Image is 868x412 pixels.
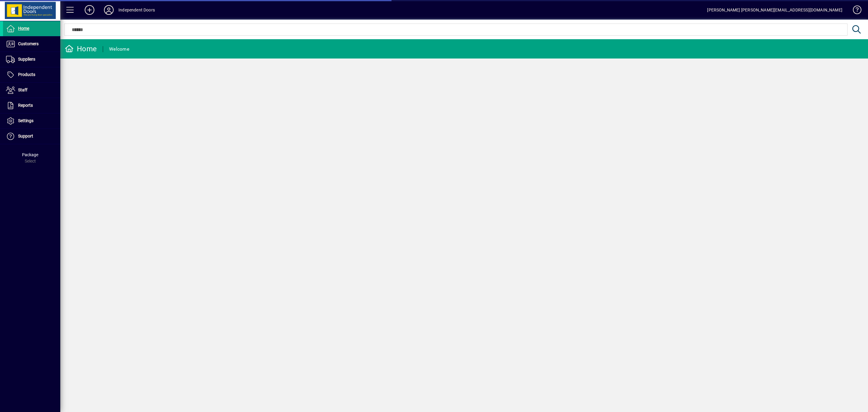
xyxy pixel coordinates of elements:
[3,36,60,52] a: Customers
[18,41,39,46] span: Customers
[109,44,129,54] div: Welcome
[3,129,60,144] a: Support
[18,26,29,31] span: Home
[3,98,60,113] a: Reports
[18,118,33,123] span: Settings
[22,152,38,157] span: Package
[3,83,60,98] a: Staff
[80,5,99,15] button: Add
[707,5,842,15] div: [PERSON_NAME] [PERSON_NAME][EMAIL_ADDRESS][DOMAIN_NAME]
[18,57,35,62] span: Suppliers
[65,44,97,54] div: Home
[848,1,860,21] a: Knowledge Base
[18,87,27,92] span: Staff
[118,5,155,15] div: Independent Doors
[18,103,33,108] span: Reports
[18,134,33,138] span: Support
[3,113,60,128] a: Settings
[18,72,35,77] span: Products
[3,67,60,82] a: Products
[99,5,118,15] button: Profile
[3,52,60,67] a: Suppliers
